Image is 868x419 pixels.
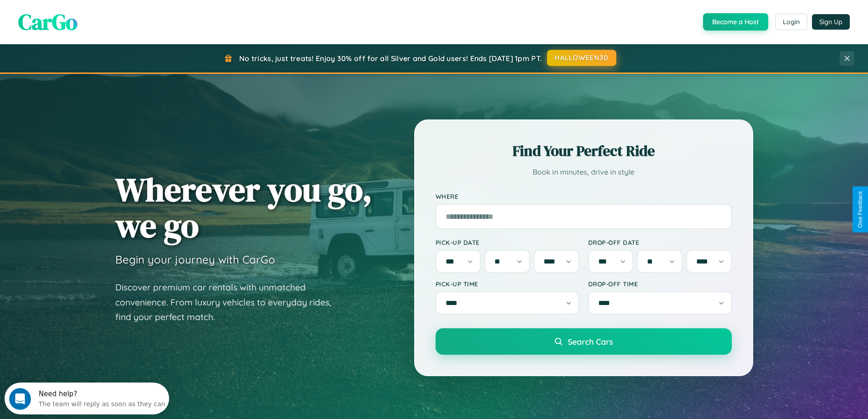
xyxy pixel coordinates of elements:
[115,253,275,266] h3: Begin your journey with CarGo
[34,8,161,15] div: Need help?
[18,7,77,37] span: CarGo
[857,191,863,228] div: Give Feedback
[588,280,732,288] label: Drop-off Time
[568,336,613,347] span: Search Cars
[436,141,732,161] h2: Find Your Perfect Ride
[436,238,579,246] label: Pick-up Date
[775,14,807,30] button: Login
[115,280,343,325] p: Discover premium car rentals with unmatched convenience. From luxury vehicles to everyday rides, ...
[588,238,732,246] label: Drop-off Date
[239,54,542,63] span: No tricks, just treats! Enjoy 30% off for all Silver and Gold users! Ends [DATE] 1pm PT.
[115,171,372,243] h1: Wherever you go, we go
[436,192,732,200] label: Where
[9,388,31,410] iframe: Intercom live chat
[703,13,768,31] button: Become a Host
[436,166,732,179] p: Book in minutes, drive in style
[812,14,850,30] button: Sign Up
[436,328,732,355] button: Search Cars
[547,50,616,66] button: HALLOWEEN30
[436,280,579,288] label: Pick-up Time
[5,383,169,414] iframe: Intercom live chat discovery launcher
[4,4,169,29] div: Open Intercom Messenger
[34,15,161,25] div: The team will reply as soon as they can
